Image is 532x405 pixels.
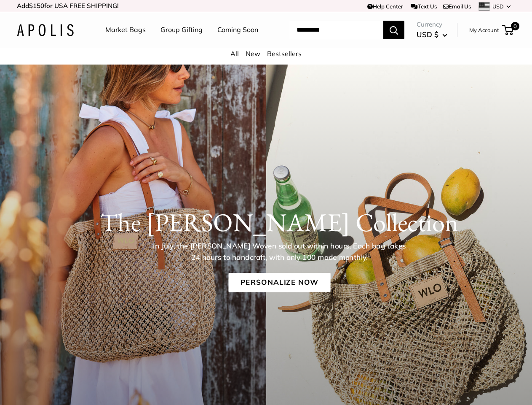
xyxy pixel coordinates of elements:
a: 0 [503,25,513,35]
a: All [230,49,239,58]
span: 0 [511,22,519,30]
a: Group Gifting [160,24,203,36]
a: My Account [469,25,499,35]
span: USD [492,3,504,10]
p: In July, the [PERSON_NAME] Woven sold out within hours. Each bag takes 24 hours to handcraft, wit... [149,240,409,263]
a: Text Us [411,3,436,10]
h1: The [PERSON_NAME] Collection [43,207,516,238]
a: Help Center [367,3,403,10]
a: Personalize Now [228,273,330,292]
button: USD $ [417,28,447,41]
iframe: Sign Up via Text for Offers [7,373,90,398]
a: Market Bags [105,24,146,36]
span: $150 [29,2,44,10]
span: USD $ [417,30,438,39]
img: Apolis [17,24,74,36]
a: Email Us [443,3,471,10]
a: Coming Soon [217,24,258,36]
button: Search [383,21,404,39]
a: New [246,49,260,58]
a: Bestsellers [267,49,302,58]
span: Currency [417,19,447,30]
input: Search... [290,21,383,39]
